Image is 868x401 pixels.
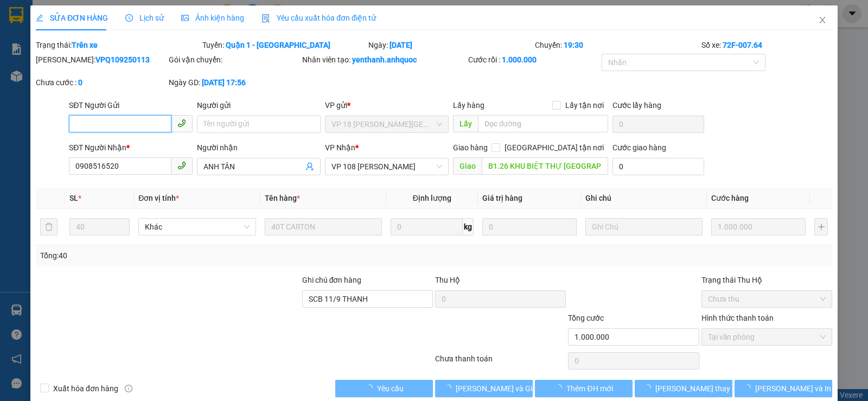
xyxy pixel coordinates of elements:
[125,385,132,392] span: info-circle
[554,384,566,392] span: loading
[612,101,661,110] label: Cước lấy hàng
[40,218,58,235] button: delete
[500,142,608,154] span: [GEOGRAPHIC_DATA] tận nơi
[535,380,633,397] button: Thêm ĐH mới
[708,291,826,307] span: Chưa thu
[435,276,460,284] span: Thu Hộ
[302,54,467,66] div: Nhân viên tạo:
[711,218,806,235] input: 0
[482,218,577,235] input: 0
[177,161,186,170] span: phone
[35,39,201,51] div: Trạng thái:
[305,162,314,171] span: user-add
[453,101,484,110] span: Lấy hàng
[36,14,43,22] span: edit
[807,5,838,36] button: Close
[181,14,244,22] span: Ảnh kiện hàng
[655,383,742,394] span: [PERSON_NAME] thay đổi
[125,14,133,22] span: clock-circle
[352,55,417,64] b: yenthanh.anhquoc
[478,115,609,132] input: Dọc đường
[635,380,732,397] button: [PERSON_NAME] thay đổi
[818,16,827,24] span: close
[612,143,666,152] label: Cước giao hàng
[701,274,832,286] div: Trạng thái Thu Hộ
[302,290,433,308] input: Ghi chú đơn hàng
[502,55,537,64] b: 1.000.000
[463,218,474,235] span: kg
[49,383,123,394] span: Xuất hóa đơn hàng
[723,41,762,49] b: 72F-007.64
[138,194,179,202] span: Đơn vị tính
[331,158,442,175] span: VP 108 Lê Hồng Phong - Vũng Tàu
[169,54,299,66] div: Gói vận chuyển:
[390,41,412,49] b: [DATE]
[701,314,774,322] label: Hình thức thanh toán
[453,115,478,132] span: Lấy
[413,194,451,202] span: Định lượng
[331,116,442,132] span: VP 18 Nguyễn Thái Bình - Quận 1
[365,384,377,392] span: loading
[69,194,78,202] span: SL
[95,55,150,64] b: VPQ109250113
[708,329,826,345] span: Tại văn phòng
[69,99,193,111] div: SĐT Người Gửi
[581,188,707,209] th: Ghi chú
[367,39,534,51] div: Ngày:
[561,99,608,111] span: Lấy tận nơi
[482,194,522,202] span: Giá trị hàng
[568,314,604,322] span: Tổng cước
[36,77,167,88] div: Chưa cước :
[456,383,560,394] span: [PERSON_NAME] và Giao hàng
[226,41,330,49] b: Quận 1 - [GEOGRAPHIC_DATA]
[435,380,533,397] button: [PERSON_NAME] và Giao hàng
[743,384,755,392] span: loading
[261,14,376,22] span: Yêu cầu xuất hóa đơn điện tử
[482,157,609,175] input: Dọc đường
[69,142,193,154] div: SĐT Người Nhận
[643,384,655,392] span: loading
[468,54,599,66] div: Cước rồi :
[72,41,98,49] b: Trên xe
[302,276,362,284] label: Ghi chú đơn hàng
[755,383,831,394] span: [PERSON_NAME] và In
[197,142,321,154] div: Người nhận
[181,14,189,22] span: picture
[36,54,167,66] div: [PERSON_NAME]:
[177,119,186,128] span: phone
[814,218,828,235] button: plus
[202,78,246,87] b: [DATE] 17:56
[201,39,368,51] div: Tuyến:
[735,380,832,397] button: [PERSON_NAME] và In
[566,383,612,394] span: Thêm ĐH mới
[377,383,404,394] span: Yêu cầu
[453,143,488,152] span: Giao hàng
[534,39,700,51] div: Chuyến:
[325,143,355,152] span: VP Nhận
[612,158,704,175] input: Cước giao hàng
[434,353,567,372] div: Chưa thanh toán
[325,99,449,111] div: VP gửi
[711,194,749,202] span: Cước hàng
[261,14,270,23] img: icon
[700,39,833,51] div: Số xe:
[36,14,108,22] span: SỬA ĐƠN HÀNG
[335,380,433,397] button: Yêu cầu
[564,41,583,49] b: 19:30
[265,194,300,202] span: Tên hàng
[78,78,82,87] b: 0
[444,384,456,392] span: loading
[585,218,703,235] input: Ghi Chú
[612,116,704,133] input: Cước lấy hàng
[265,218,382,235] input: VD: Bàn, Ghế
[125,14,164,22] span: Lịch sử
[197,99,321,111] div: Người gửi
[40,250,336,262] div: Tổng: 40
[169,77,299,88] div: Ngày GD:
[453,157,482,175] span: Giao
[145,219,249,235] span: Khác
